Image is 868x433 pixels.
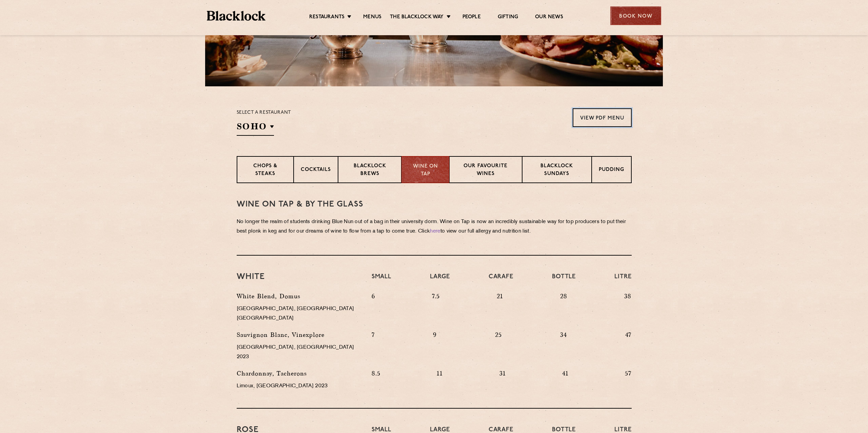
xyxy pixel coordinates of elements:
p: Wine on Tap [409,163,442,178]
p: No longer the realm of students drinking Blue Nun out of a bag in their university dorm. Wine on ... [237,217,632,236]
img: BL_Textured_Logo-footer-cropped.svg [207,11,265,21]
p: Blacklock Brews [345,163,395,178]
p: Limoux, [GEOGRAPHIC_DATA] 2023 [237,382,361,391]
p: 6 [372,291,375,327]
a: People [462,14,481,21]
p: 31 [499,369,506,394]
p: Chardonnay, Tacherons [237,369,361,378]
a: Our News [535,14,563,21]
h4: Small [372,273,391,288]
h4: Carafe [489,273,513,288]
a: Restaurants [309,14,344,21]
p: [GEOGRAPHIC_DATA], [GEOGRAPHIC_DATA] 2023 [237,343,361,362]
p: 11 [437,369,443,394]
p: 25 [495,330,502,365]
h4: Litre [614,273,631,288]
p: 34 [560,330,567,365]
h4: Bottle [552,273,576,288]
h3: WINE on tap & by the glass [237,200,632,209]
p: 9 [433,330,437,365]
h4: Large [430,273,450,288]
p: Pudding [599,166,624,175]
a: The Blacklock Way [390,14,443,21]
p: Blacklock Sundays [529,163,584,178]
h2: SOHO [237,121,274,136]
p: 8.5 [372,369,380,394]
p: 47 [625,330,631,365]
p: 28 [560,291,567,327]
p: Sauvignon Blanc, Vinexplore [237,330,361,340]
p: 7.5 [432,291,440,327]
p: Cocktails [301,166,331,175]
p: White Blend, Domus [237,291,361,301]
a: Menus [363,14,381,21]
p: Our favourite wines [456,163,515,178]
p: 57 [625,369,631,394]
p: Select a restaurant [237,108,291,117]
a: here [430,229,440,234]
p: Chops & Steaks [244,163,287,178]
p: 21 [497,291,503,327]
p: [GEOGRAPHIC_DATA], [GEOGRAPHIC_DATA] [GEOGRAPHIC_DATA] [237,304,361,323]
div: Book Now [610,6,661,25]
p: 38 [624,291,631,327]
a: Gifting [498,14,518,21]
h3: White [237,273,361,281]
p: 7 [372,330,375,365]
p: 41 [562,369,569,394]
a: View PDF Menu [573,108,632,127]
